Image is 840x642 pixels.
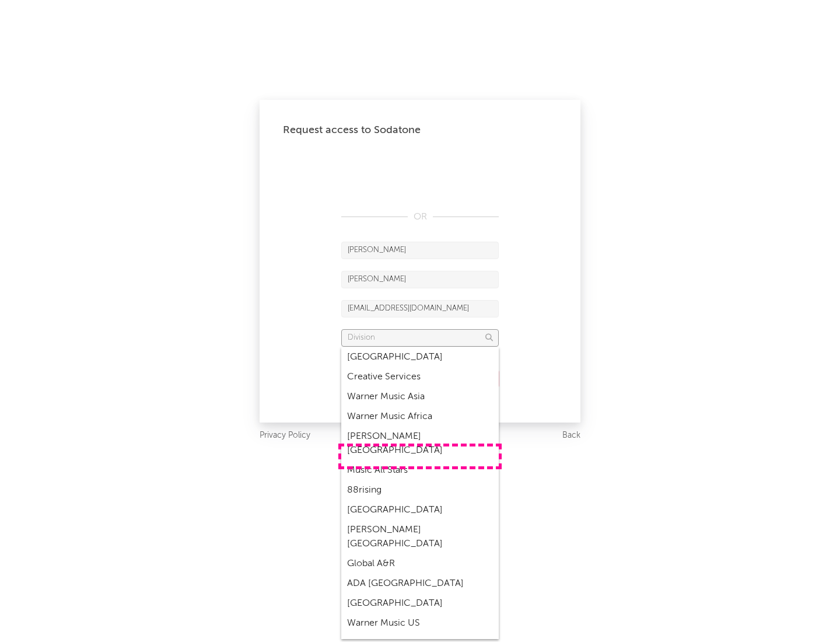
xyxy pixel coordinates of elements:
[341,520,499,554] div: [PERSON_NAME] [GEOGRAPHIC_DATA]
[341,574,499,594] div: ADA [GEOGRAPHIC_DATA]
[341,460,499,480] div: Music All Stars
[341,500,499,520] div: [GEOGRAPHIC_DATA]
[341,242,499,259] input: First Name
[341,347,499,367] div: [GEOGRAPHIC_DATA]
[341,387,499,407] div: Warner Music Asia
[283,123,557,137] div: Request access to Sodatone
[341,613,499,633] div: Warner Music US
[341,554,499,574] div: Global A&R
[562,428,580,443] a: Back
[341,594,499,613] div: [GEOGRAPHIC_DATA]
[341,427,499,460] div: [PERSON_NAME] [GEOGRAPHIC_DATA]
[260,428,310,443] a: Privacy Policy
[341,210,499,224] div: OR
[341,480,499,500] div: 88rising
[341,329,499,347] input: Division
[341,407,499,427] div: Warner Music Africa
[341,300,499,317] input: Email
[341,271,499,288] input: Last Name
[341,367,499,387] div: Creative Services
